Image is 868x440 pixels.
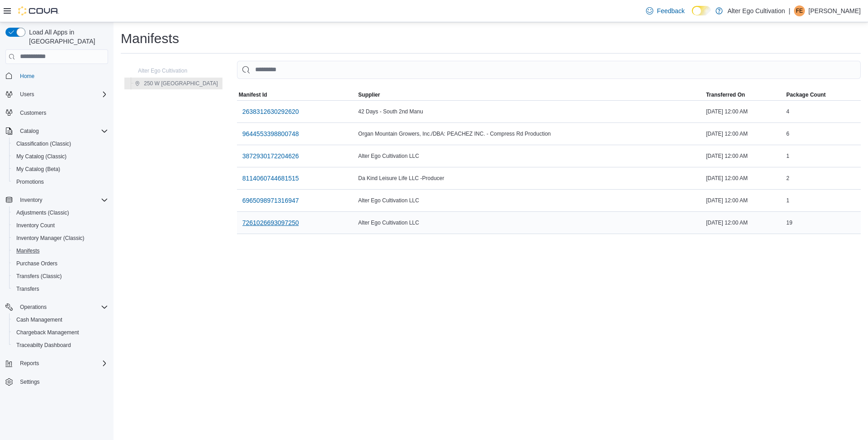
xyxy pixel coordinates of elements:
[16,107,108,118] span: Customers
[239,103,303,121] button: 2638312630292620
[2,88,112,101] button: Users
[16,329,79,336] span: Chargeback Management
[138,67,187,74] span: Alter Ego Cultivation
[144,80,218,87] span: 250 W [GEOGRAPHIC_DATA]
[794,5,805,16] div: Francisco Escobar
[706,91,745,98] span: Transferred On
[2,301,112,313] button: Operations
[16,316,62,323] span: Cash Management
[13,340,108,351] span: Traceabilty Dashboard
[13,327,108,338] span: Chargeback Management
[242,196,299,205] span: 6965098971316947
[16,195,46,205] button: Inventory
[13,138,108,149] span: Classification (Classic)
[16,195,108,205] span: Inventory
[20,127,39,135] span: Catalog
[2,125,112,137] button: Catalog
[239,125,303,143] button: 9644553398800748
[9,283,112,295] button: Transfers
[16,358,43,369] button: Reports
[13,284,108,294] span: Transfers
[16,302,50,313] button: Operations
[13,233,88,244] a: Inventory Manager (Classic)
[25,28,108,46] span: Load All Apps in [GEOGRAPHIC_DATA]
[242,107,299,116] span: 2638312630292620
[9,232,112,244] button: Inventory Manager (Classic)
[358,108,423,115] span: 42 Days - South 2nd Manu
[20,378,39,386] span: Settings
[786,219,792,226] span: 19
[9,257,112,270] button: Purchase Orders
[13,164,108,175] span: My Catalog (Beta)
[13,151,108,162] span: My Catalog (Classic)
[9,313,112,326] button: Cash Management
[786,152,789,160] span: 1
[657,6,685,15] span: Feedback
[9,339,112,352] button: Traceabilty Dashboard
[786,108,789,115] span: 4
[13,258,108,269] span: Purchase Orders
[16,126,42,137] button: Catalog
[16,71,38,82] a: Home
[13,327,83,338] a: Chargeback Management
[5,66,108,412] nav: Complex example
[16,70,108,82] span: Home
[239,214,303,232] button: 7261026693097250
[13,314,108,325] span: Cash Management
[2,106,112,119] button: Customers
[16,260,58,267] span: Purchase Orders
[13,233,108,244] span: Inventory Manager (Classic)
[13,176,108,187] span: Promotions
[13,220,59,231] a: Inventory Count
[16,108,50,118] a: Customers
[13,245,43,256] a: Manifests
[239,169,303,187] button: 8114060744681515
[358,130,551,137] span: Organ Mountain Growers, Inc./DBA: PEACHEZ INC. - Compress Rd Production
[13,207,73,218] a: Adjustments (Classic)
[16,342,71,349] span: Traceabilty Dashboard
[13,138,75,149] a: Classification (Classic)
[358,152,419,160] span: Alter Ego Cultivation LLC
[13,176,48,187] a: Promotions
[13,314,66,325] a: Cash Management
[121,29,179,48] h1: Manifests
[13,271,108,282] span: Transfers (Classic)
[2,194,112,206] button: Inventory
[9,163,112,176] button: My Catalog (Beta)
[20,196,42,204] span: Inventory
[358,219,419,226] span: Alter Ego Cultivation LLC
[809,5,861,16] p: [PERSON_NAME]
[16,153,67,160] span: My Catalog (Classic)
[9,150,112,163] button: My Catalog (Classic)
[16,235,84,242] span: Inventory Manager (Classic)
[9,244,112,257] button: Manifests
[16,209,69,216] span: Adjustments (Classic)
[16,358,108,369] span: Reports
[13,340,74,351] a: Traceabilty Dashboard
[704,217,784,228] div: [DATE] 12:00 AM
[16,166,60,173] span: My Catalog (Beta)
[13,220,108,231] span: Inventory Count
[13,284,43,294] a: Transfers
[786,175,789,182] span: 2
[704,173,784,184] div: [DATE] 12:00 AM
[242,174,299,183] span: 8114060744681515
[13,164,64,175] a: My Catalog (Beta)
[16,302,108,313] span: Operations
[9,176,112,188] button: Promotions
[642,2,688,20] a: Feedback
[20,109,46,117] span: Customers
[13,151,70,162] a: My Catalog (Classic)
[789,5,790,16] p: |
[2,375,112,388] button: Settings
[704,106,784,117] div: [DATE] 12:00 AM
[20,303,47,311] span: Operations
[16,376,108,387] span: Settings
[16,285,39,293] span: Transfers
[239,191,303,210] button: 6965098971316947
[9,206,112,219] button: Adjustments (Classic)
[20,91,34,98] span: Users
[16,376,43,387] a: Settings
[358,175,444,182] span: Da Kind Leisure Life LLC -Producer
[18,6,59,15] img: Cova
